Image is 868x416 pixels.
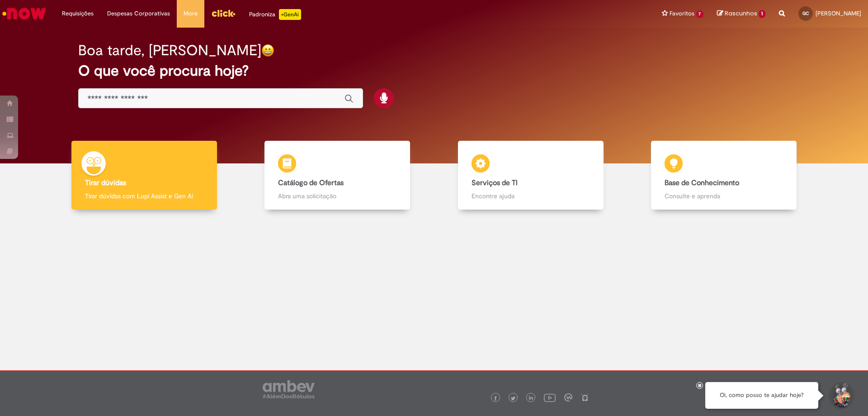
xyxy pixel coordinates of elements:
span: Rascunhos [725,9,757,18]
a: Rascunhos [717,10,765,18]
img: logo_footer_workplace.png [564,393,572,402]
img: ServiceNow [1,5,47,23]
p: +GenAi [279,9,301,20]
div: Oi, como posso te ajudar hoje? [705,382,818,409]
a: Tirar dúvidas Tirar dúvidas com Lupi Assist e Gen Ai [47,141,241,210]
span: [PERSON_NAME] [816,10,861,17]
a: Base de Conhecimento Consulte e aprenda [627,141,821,210]
span: Favoritos [670,9,694,18]
b: Serviços de TI [472,178,518,187]
h2: Boa tarde, [PERSON_NAME] [78,43,261,58]
img: happy-face.png [261,44,274,57]
button: Iniciar Conversa de Suporte [827,382,854,409]
div: Padroniza [249,9,301,20]
a: Serviços de TI Encontre ajuda [434,141,627,210]
p: Abra uma solicitação [278,191,396,201]
p: Encontre ajuda [472,191,590,201]
img: logo_footer_ambev_rotulo_gray.png [263,380,315,398]
p: Consulte e aprenda [665,191,783,201]
span: GC [802,10,809,16]
a: Catálogo de Ofertas Abra uma solicitação [241,141,434,210]
b: Base de Conhecimento [665,178,739,187]
img: click_logo_yellow_360x200.png [211,6,236,20]
span: 1 [759,10,765,18]
img: logo_footer_twitter.png [511,396,515,401]
b: Catálogo de Ofertas [278,178,344,187]
b: Tirar dúvidas [85,178,126,187]
img: logo_footer_youtube.png [544,392,556,403]
span: 7 [696,10,704,18]
span: Requisições [62,9,94,18]
span: More [184,9,198,18]
p: Tirar dúvidas com Lupi Assist e Gen Ai [85,191,203,201]
img: logo_footer_naosei.png [581,393,589,402]
span: Despesas Corporativas [107,9,170,18]
h2: O que você procura hoje? [78,63,790,79]
img: logo_footer_linkedin.png [529,396,533,401]
img: logo_footer_facebook.png [493,396,498,401]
